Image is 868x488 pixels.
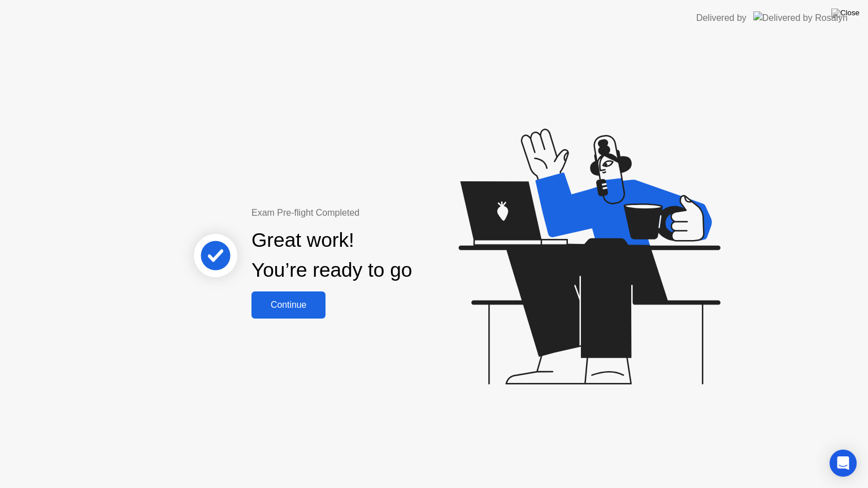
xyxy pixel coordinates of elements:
[251,291,325,319] button: Continue
[831,8,860,18] img: Close
[830,450,857,477] div: Open Intercom Messenger
[255,300,322,310] div: Continue
[696,11,747,25] div: Delivered by
[753,11,848,24] img: Delivered by Rosalyn
[251,225,412,285] div: Great work! You’re ready to go
[251,206,485,220] div: Exam Pre-flight Completed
